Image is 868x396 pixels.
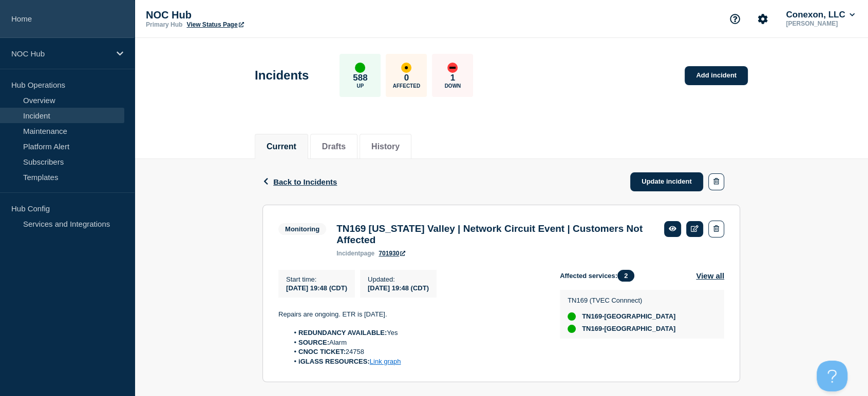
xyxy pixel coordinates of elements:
p: Down [445,83,461,89]
p: 588 [353,73,367,83]
p: 0 [404,73,409,83]
button: View all [696,270,724,282]
strong: iGLASS RESOURCES: [298,358,370,365]
span: TN169-[GEOGRAPHIC_DATA] [582,325,675,333]
button: Back to Incidents [262,177,337,186]
span: Affected services: [560,270,639,282]
div: up [568,312,576,321]
button: Drafts [322,142,346,151]
p: 1 [450,73,455,83]
p: Updated : [368,275,429,283]
p: page [336,250,374,257]
div: [DATE] 19:48 (CDT) [368,283,429,292]
strong: SOURCE: [298,339,329,346]
a: 701930 [379,250,405,257]
p: NOC Hub [11,49,110,58]
a: Link graph [370,358,401,365]
p: Up [356,83,364,89]
span: [DATE] 19:48 (CDT) [286,284,347,292]
span: Back to Incidents [273,177,337,186]
p: Start time : [286,275,347,283]
p: Affected [393,83,420,89]
p: NOC Hub [146,9,351,21]
p: [PERSON_NAME] [784,20,857,27]
h1: Incidents [255,68,309,83]
span: Monitoring [278,223,326,235]
span: incident [336,250,360,257]
button: Conexon, LLC [784,10,857,20]
strong: REDUNDANCY AVAILABLE: [298,329,387,336]
div: down [447,63,458,73]
p: Repairs are ongoing. ETR is [DATE]. [278,310,543,319]
a: Add incident [685,66,748,85]
li: Alarm [289,338,544,347]
button: Account settings [752,8,773,30]
div: up [568,325,576,333]
a: Update incident [630,172,703,191]
div: affected [401,63,411,73]
li: Yes [289,328,544,338]
iframe: Help Scout Beacon - Open [817,361,847,391]
span: TN169-[GEOGRAPHIC_DATA] [582,312,675,321]
strong: CNOC TICKET: [298,348,346,355]
a: View Status Page [186,21,243,28]
button: History [371,142,400,151]
div: up [355,63,365,73]
p: TN169 (TVEC Connnect) [568,296,675,304]
span: 2 [617,270,634,282]
button: Support [724,8,746,30]
h3: TN169 [US_STATE] Valley | Network Circuit Event | Customers Not Affected [336,223,654,246]
li: 24758 [289,347,544,357]
p: Primary Hub [146,21,182,28]
button: Current [267,142,296,151]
